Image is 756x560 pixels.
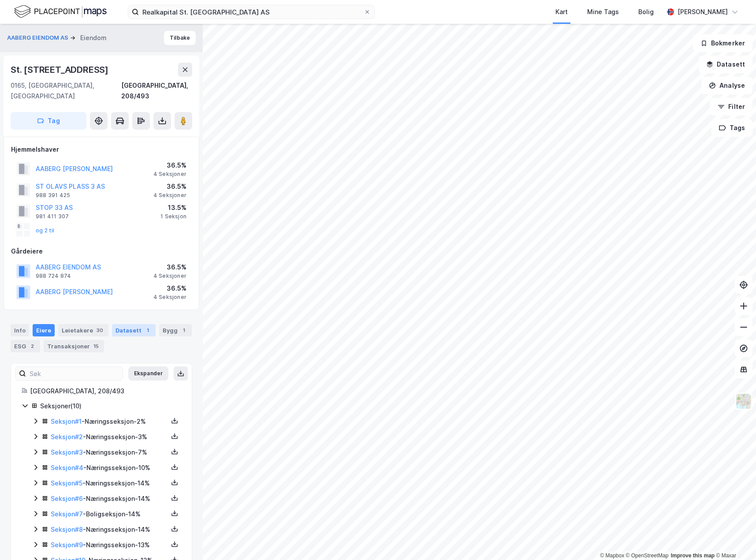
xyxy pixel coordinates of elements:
[51,478,168,489] div: - Næringsseksjon - 14%
[33,324,55,336] div: Eiere
[159,324,192,336] div: Bygg
[11,324,29,336] div: Info
[160,213,186,220] div: 1 Seksjon
[51,433,83,441] a: Seksjon#2
[51,479,82,487] a: Seksjon#5
[51,541,83,549] a: Seksjon#9
[51,432,168,442] div: - Næringsseksjon - 3%
[143,326,152,335] div: 1
[36,192,70,199] div: 988 391 425
[30,386,181,396] div: [GEOGRAPHIC_DATA], 208/493
[7,34,70,42] button: AABERG EIENDOM AS
[11,63,110,77] div: St. [STREET_ADDRESS]
[11,246,192,257] div: Gårdeiere
[51,510,83,518] a: Seksjon#7
[153,160,186,171] div: 36.5%
[11,144,192,155] div: Hjemmelshaver
[600,553,624,559] a: Mapbox
[112,324,156,336] div: Datasett
[139,5,364,19] input: Søk på adresse, matrikkel, gårdeiere, leietakere eller personer
[160,202,186,213] div: 13.5%
[153,192,186,199] div: 4 Seksjoner
[735,393,752,410] img: Z
[153,171,186,178] div: 4 Seksjoner
[51,447,168,458] div: - Næringsseksjon - 7%
[40,401,181,411] div: Seksjoner ( 10 )
[44,340,104,352] div: Transaksjoner
[14,4,107,19] img: logo.f888ab2527a4732fd821a326f86c7f29.svg
[51,509,168,519] div: - Boligseksjon - 14%
[26,367,123,380] input: Søk
[711,119,752,137] button: Tags
[51,526,83,533] a: Seksjon#8
[153,294,186,301] div: 4 Seksjoner
[153,273,186,280] div: 4 Seksjoner
[555,7,568,17] div: Kart
[51,464,83,471] a: Seksjon#4
[11,340,40,352] div: ESG
[587,7,619,17] div: Mine Tags
[11,80,121,101] div: 0165, [GEOGRAPHIC_DATA], [GEOGRAPHIC_DATA]
[671,553,715,559] a: Improve this map
[80,33,107,43] div: Eiendom
[153,262,186,273] div: 36.5%
[28,342,37,351] div: 2
[179,326,188,335] div: 1
[51,448,83,456] a: Seksjon#3
[51,463,168,473] div: - Næringsseksjon - 10%
[36,213,69,220] div: 981 411 307
[626,553,669,559] a: OpenStreetMap
[693,34,752,52] button: Bokmerker
[153,181,186,192] div: 36.5%
[678,7,728,17] div: [PERSON_NAME]
[164,31,196,45] button: Tilbake
[51,416,168,427] div: - Næringsseksjon - 2%
[92,342,101,351] div: 15
[699,56,752,73] button: Datasett
[638,7,654,17] div: Bolig
[128,366,168,381] button: Ekspander
[11,112,86,130] button: Tag
[51,493,168,504] div: - Næringsseksjon - 14%
[51,524,168,535] div: - Næringsseksjon - 14%
[121,80,192,101] div: [GEOGRAPHIC_DATA], 208/493
[95,326,105,335] div: 30
[710,98,752,116] button: Filter
[58,324,108,336] div: Leietakere
[51,540,168,550] div: - Næringsseksjon - 13%
[701,77,752,94] button: Analyse
[153,283,186,294] div: 36.5%
[712,518,756,560] iframe: Chat Widget
[36,273,71,280] div: 988 724 874
[51,418,82,425] a: Seksjon#1
[51,495,83,502] a: Seksjon#6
